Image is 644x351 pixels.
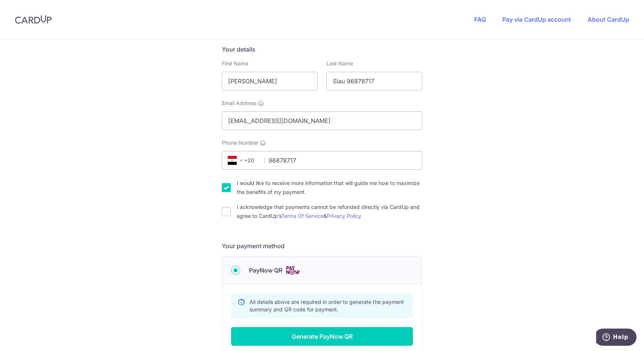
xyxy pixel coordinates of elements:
a: About CardUp [588,16,629,23]
img: CardUp [15,15,52,24]
span: +20 [226,156,259,165]
label: I would like to receive more information that will guide me how to maximize the benefits of my pa... [237,179,422,197]
label: Last Name [326,60,353,67]
img: Cards logo [285,266,300,275]
a: Privacy Policy [327,213,361,219]
a: Terms Of Service [281,213,323,219]
a: Pay via CardUp account [502,16,571,23]
div: PayNow QR Cards logo [231,266,413,275]
span: Phone Number [222,139,258,147]
span: All details above are required in order to generate the payment summary and QR code for payment. [249,299,404,312]
button: Generate PayNow QR [231,327,413,346]
span: PayNow QR [249,266,282,275]
span: Email Address [222,99,257,107]
label: I acknowledge that payments cannot be refunded directly via CardUp and agree to CardUp’s & [237,203,422,221]
h5: Your details [222,45,422,54]
h5: Your payment method [222,241,422,250]
input: Last name [326,72,422,90]
input: First name [222,72,318,90]
span: +20 [228,156,246,165]
iframe: Opens a widget where you can find more information [596,329,637,347]
input: Email address [222,111,422,130]
a: FAQ [474,16,486,23]
label: First Name [222,60,248,67]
